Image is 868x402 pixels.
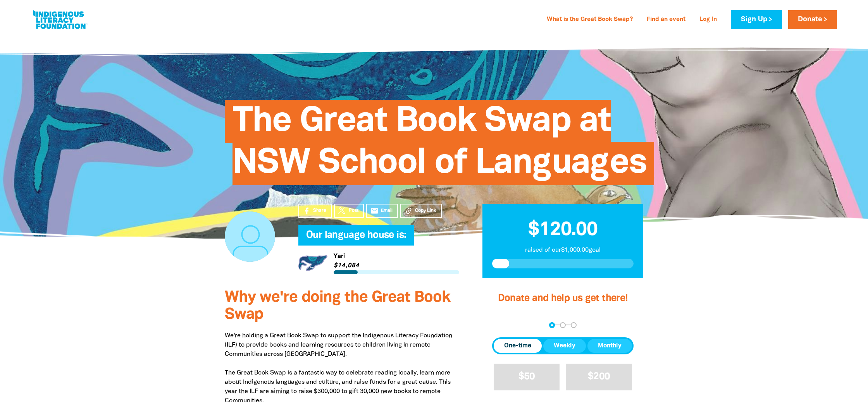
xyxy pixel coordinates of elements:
a: emailEmail [366,204,398,218]
span: One-time [504,341,531,350]
span: $120.00 [528,221,597,239]
span: Donate and help us get there! [498,294,628,303]
span: Our language house is: [306,231,406,246]
button: $200 [566,364,632,390]
span: $200 [588,372,610,381]
a: Donate [788,10,837,29]
button: Navigate to step 1 of 3 to enter your donation amount [549,322,555,328]
span: $50 [518,372,535,381]
button: Navigate to step 2 of 3 to enter your details [560,322,566,328]
span: Email [381,207,393,214]
a: What is the Great Book Swap? [542,14,637,26]
button: One-time [494,339,542,353]
span: The Great Book Swap at NSW School of Languages [232,106,646,185]
button: $50 [494,364,560,390]
button: Weekly [543,339,586,353]
div: Donation frequency [492,337,634,354]
a: Share [298,204,332,218]
span: Monthly [598,341,622,350]
a: Find an event [642,14,690,26]
span: Post [349,207,358,214]
span: Weekly [554,341,575,350]
a: Sign Up [731,10,782,29]
span: Share [313,207,326,214]
span: Copy Link [415,207,436,214]
span: Why we're doing the Great Book Swap [225,290,450,322]
p: raised of our $1,000.00 goal [492,246,634,255]
a: Log In [695,14,722,26]
button: Navigate to step 3 of 3 to enter your payment details [571,322,577,328]
button: Monthly [587,339,632,353]
button: Copy Link [400,204,442,218]
a: Post [334,204,364,218]
h6: My Team [298,238,459,242]
i: email [370,207,379,215]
